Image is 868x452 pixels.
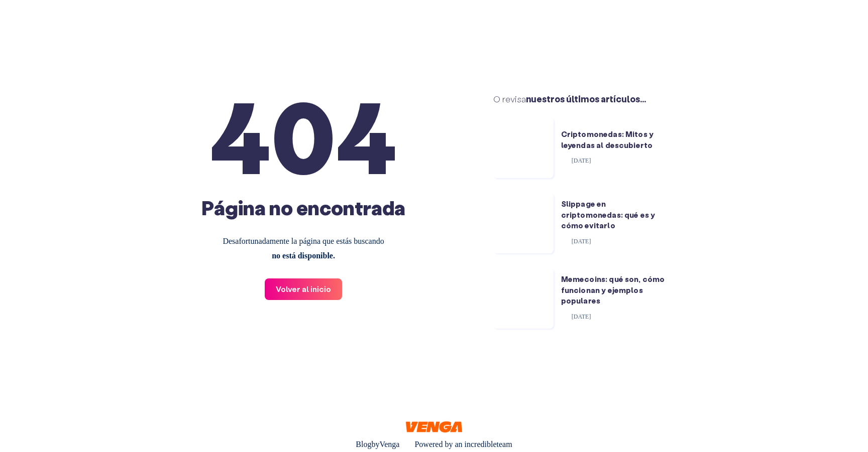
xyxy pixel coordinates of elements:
a: team [497,440,512,448]
span: 404 [209,70,397,200]
a: Venga [379,440,399,448]
time: [DATE] [561,238,591,245]
a: Volver al inicio [265,278,342,300]
p: by Powered by an incredible [356,437,512,452]
time: [DATE] [561,313,591,320]
a: Memecoins: qué son, cómo funcionan y ejemplos populares [561,274,665,306]
strong: nuestros últimos artículos... [526,93,646,105]
h1: Página no encontrada [154,75,453,219]
img: Blog de Venga [406,421,462,433]
p: Desafortunadamente la página que estás buscando [154,234,453,263]
h2: O revisa [493,92,665,105]
a: Criptomonedas: Mitos y leyendas al descubierto [561,129,654,150]
strong: no está disponible. [154,249,453,263]
time: [DATE] [561,157,591,164]
a: Blog [356,440,371,448]
a: Slippage en criptomonedas: qué es y cómo evitarlo [561,199,655,231]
